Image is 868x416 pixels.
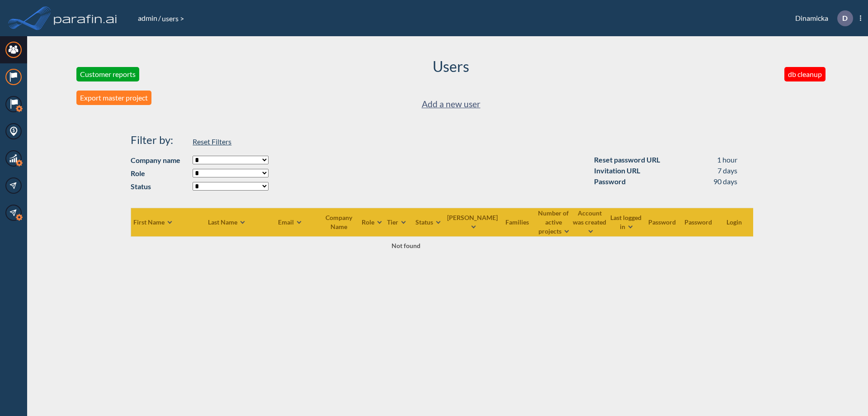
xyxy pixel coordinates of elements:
[161,14,185,23] span: users >
[717,208,753,236] th: Login
[76,67,139,81] button: Customer reports
[410,208,447,236] th: Status
[713,176,737,187] div: 90 days
[645,208,681,236] th: Password
[131,168,189,179] strong: Role
[422,97,481,112] a: Add a new user
[717,154,737,165] div: 1 hour
[361,208,383,236] th: Role
[782,10,861,26] div: Dinamicka
[594,176,626,187] div: Password
[137,13,161,24] li: /
[193,137,231,146] span: Reset Filters
[76,91,151,105] button: Export master project
[131,134,189,147] h4: Filter by:
[383,208,410,236] th: Tier
[318,208,361,236] th: Company Name
[609,208,645,236] th: Last logged in
[52,9,119,27] img: logo
[131,181,189,192] strong: Status
[717,165,737,176] div: 7 days
[131,208,208,236] th: First Name
[131,155,189,166] strong: Company name
[594,165,640,176] div: Invitation URL
[681,208,717,236] th: Password
[208,208,262,236] th: Last Name
[137,14,158,22] a: admin
[572,208,609,236] th: Account was created
[536,208,572,236] th: Number of active projects
[131,236,681,254] td: Not found
[500,208,536,236] th: Families
[447,208,500,236] th: [PERSON_NAME]
[842,14,848,22] p: D
[262,208,318,236] th: Email
[433,58,469,75] h2: Users
[784,67,826,81] button: db cleanup
[594,154,660,165] div: Reset password URL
